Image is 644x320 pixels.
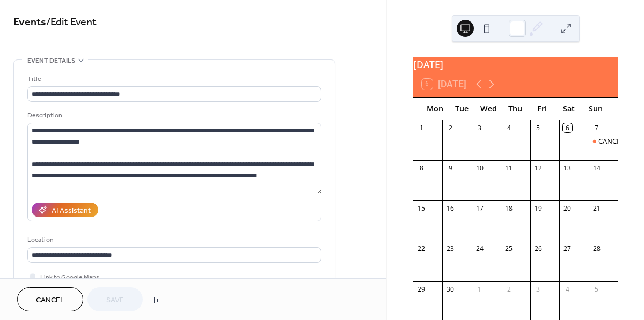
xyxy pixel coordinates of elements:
[40,272,99,283] span: Link to Google Maps
[417,285,426,294] div: 29
[446,285,455,294] div: 30
[446,204,455,213] div: 16
[563,204,572,213] div: 20
[592,204,601,213] div: 21
[563,244,572,254] div: 27
[17,287,83,311] button: Cancel
[32,203,98,217] button: AI Assistant
[475,164,484,173] div: 10
[27,73,319,85] div: Title
[475,285,484,294] div: 1
[533,204,543,213] div: 19
[533,244,543,254] div: 26
[27,55,75,66] span: Event details
[563,285,572,294] div: 4
[446,244,455,254] div: 23
[504,164,514,173] div: 11
[27,110,319,121] div: Description
[417,123,426,132] div: 1
[422,98,449,120] div: Mon
[533,123,543,132] div: 5
[563,123,572,132] div: 6
[589,136,618,146] div: CANCELLED moved to 21st Herding Beginners Day
[449,98,475,120] div: Tue
[446,123,455,132] div: 2
[475,98,502,120] div: Wed
[46,12,97,33] span: / Edit Event
[475,244,484,254] div: 24
[563,164,572,173] div: 13
[529,98,555,120] div: Fri
[582,98,609,120] div: Sun
[52,205,91,217] div: AI Assistant
[533,285,543,294] div: 3
[502,98,529,120] div: Thu
[446,164,455,173] div: 9
[417,244,426,254] div: 22
[417,164,426,173] div: 8
[592,123,601,132] div: 7
[555,98,582,120] div: Sat
[504,285,514,294] div: 2
[504,123,514,132] div: 4
[592,244,601,254] div: 28
[592,164,601,173] div: 14
[36,295,64,306] span: Cancel
[504,204,514,213] div: 18
[475,204,484,213] div: 17
[413,57,618,71] div: [DATE]
[475,123,484,132] div: 3
[504,244,514,254] div: 25
[13,12,46,33] a: Events
[27,234,319,245] div: Location
[417,204,426,213] div: 15
[592,285,601,294] div: 5
[533,164,543,173] div: 12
